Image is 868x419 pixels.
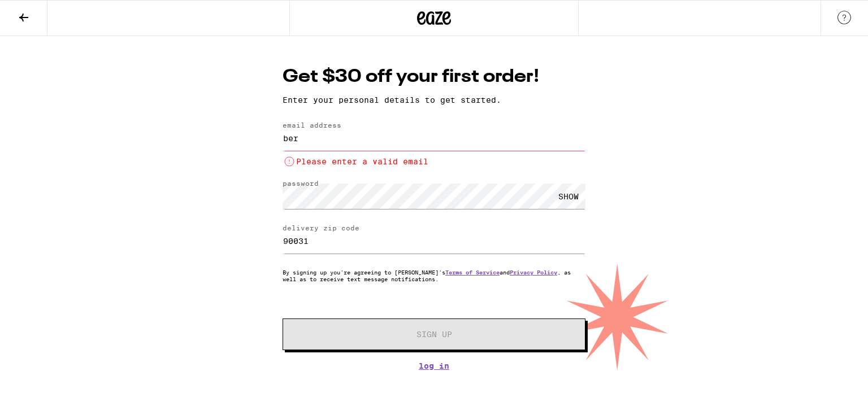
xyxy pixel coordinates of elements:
label: email address [283,121,341,129]
li: Please enter a valid email [283,155,585,168]
span: Hi. Need any help? [7,8,81,17]
a: Log In [283,361,585,370]
h1: Get $30 off your first order! [283,64,585,90]
button: Sign Up [283,318,585,350]
a: Privacy Policy [510,269,557,276]
div: SHOW [552,184,585,209]
p: By signing up you're agreeing to [PERSON_NAME]'s and , as well as to receive text message notific... [283,269,585,282]
p: Enter your personal details to get started. [283,95,585,104]
label: password [283,180,319,187]
input: delivery zip code [283,228,585,254]
input: email address [283,125,585,151]
a: Terms of Service [445,269,500,276]
span: Sign Up [416,330,452,338]
label: delivery zip code [283,224,359,232]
